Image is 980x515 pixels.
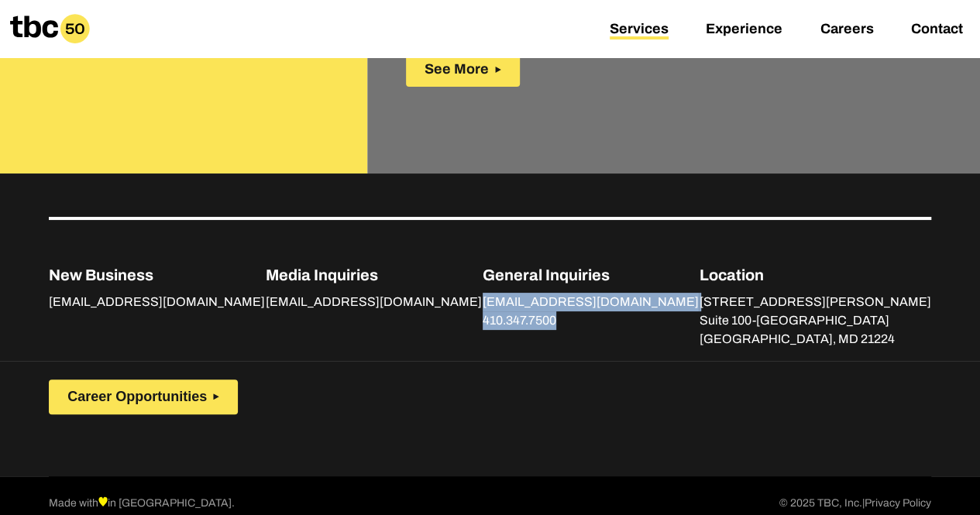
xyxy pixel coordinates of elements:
a: Privacy Policy [865,495,931,513]
a: Experience [706,21,782,39]
a: Services [610,21,669,39]
a: [EMAIL_ADDRESS][DOMAIN_NAME] [483,295,699,312]
p: Suite 100-[GEOGRAPHIC_DATA] [700,311,931,330]
p: [GEOGRAPHIC_DATA], MD 21224 [700,330,931,348]
p: © 2025 TBC, Inc. [779,495,931,513]
p: [STREET_ADDRESS][PERSON_NAME] [700,293,931,311]
p: General Inquiries [483,263,699,287]
a: Contact [910,21,962,39]
a: 410.347.7500 [483,314,556,331]
a: [EMAIL_ADDRESS][DOMAIN_NAME] [266,295,482,312]
p: Media Inquiries [266,263,482,287]
a: Careers [820,21,873,39]
span: | [862,497,865,509]
span: See More [425,61,489,77]
p: New Business [49,263,265,287]
span: Career Opportunities [67,389,207,405]
button: Career Opportunities [49,379,238,414]
a: [EMAIL_ADDRESS][DOMAIN_NAME] [49,295,265,312]
p: Location [700,263,931,287]
button: See More [406,52,520,87]
p: Made with in [GEOGRAPHIC_DATA]. [49,495,235,513]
